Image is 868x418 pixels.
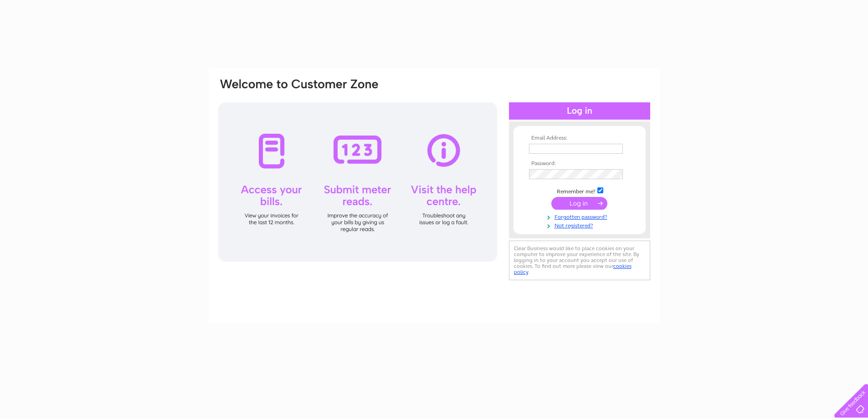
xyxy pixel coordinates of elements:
[527,161,632,167] th: Password:
[529,212,632,221] a: Forgotten password?
[551,197,607,210] input: Submit
[509,241,650,280] div: Clear Business would like to place cookies on your computer to improve your experience of the sit...
[527,135,632,141] th: Email Address:
[514,263,632,275] a: cookies policy
[529,221,632,229] a: Not registered?
[527,186,632,195] td: Remember me?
